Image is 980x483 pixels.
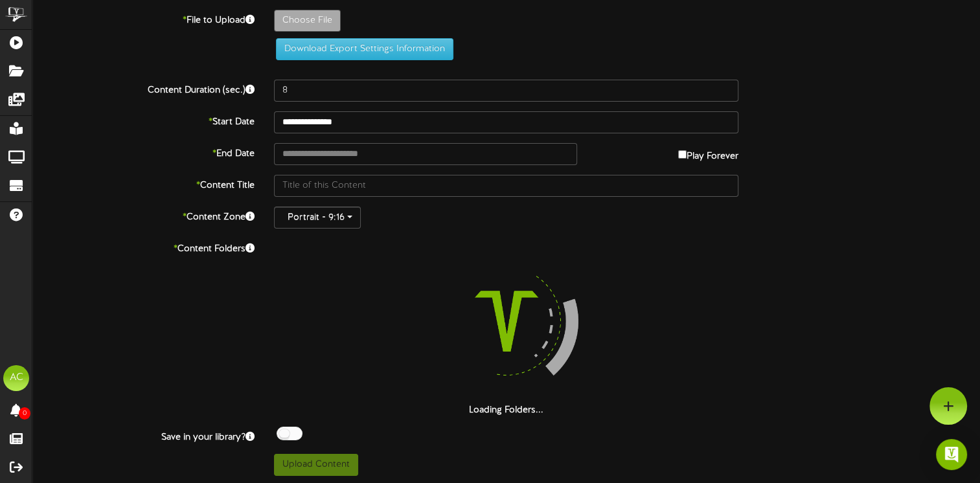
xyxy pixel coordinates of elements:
button: Upload Content [274,454,358,476]
label: File to Upload [23,10,264,27]
input: Title of this Content [274,175,738,197]
strong: Loading Folders... [469,405,543,415]
button: Download Export Settings Information [276,38,453,60]
label: Start Date [23,111,264,129]
div: Open Intercom Messenger [936,439,967,470]
button: Portrait - 9:16 [274,207,361,229]
input: Play Forever [678,150,687,159]
label: Content Zone [23,207,264,224]
label: Content Duration (sec.) [23,80,264,97]
img: loading-spinner-4.png [424,238,589,404]
a: Download Export Settings Information [269,44,453,54]
span: 0 [19,407,30,420]
label: Content Title [23,175,264,192]
label: Content Folders [23,238,264,256]
div: AC [3,365,29,391]
label: End Date [23,143,264,161]
label: Play Forever [678,143,738,163]
label: Save in your library? [23,427,264,444]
